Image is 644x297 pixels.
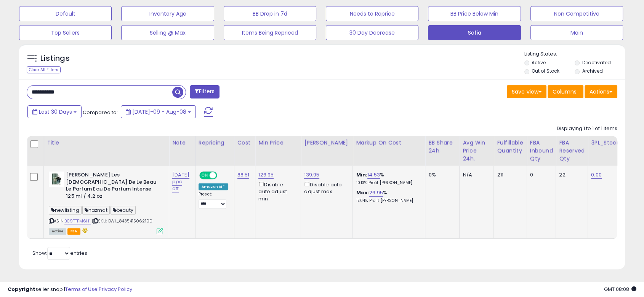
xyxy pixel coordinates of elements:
[32,249,87,257] span: Show: entries
[49,206,82,214] span: newlisting
[428,139,456,155] div: BB Share 24h.
[224,25,316,40] button: Items Being Repriced
[92,218,152,224] span: | SKU: BW1_8435415062190
[65,286,98,293] a: Terms of Use
[356,171,367,178] b: Min:
[304,171,319,179] a: 139.95
[49,228,66,235] span: All listings currently available for purchase on Amazon
[588,136,624,166] th: CSV column name: cust_attr_3_3PL_Stock
[582,68,603,74] label: Archived
[559,139,585,163] div: FBA Reserved Qty
[591,171,602,179] a: 0.00
[80,228,88,233] i: hazardous material
[548,85,583,98] button: Columns
[559,172,582,178] div: 22
[530,139,553,163] div: FBA inbound Qty
[497,139,523,155] div: Fulfillable Quantity
[356,189,419,203] div: %
[47,139,166,147] div: Title
[356,198,419,203] p: 17.04% Profit [PERSON_NAME]
[8,286,35,293] strong: Copyright
[428,172,453,178] div: 0%
[67,228,80,235] span: FBA
[530,25,623,40] button: Main
[530,172,550,178] div: 0
[224,6,316,21] button: BB Drop in 7d
[8,286,132,293] div: seller snap | |
[258,180,295,202] div: Disable auto adjust min
[532,68,559,74] label: Out of Stock
[237,171,250,179] a: 88.51
[557,125,617,132] div: Displaying 1 to 1 of 1 items
[356,180,419,186] p: 10.13% Profit [PERSON_NAME]
[27,66,61,73] div: Clear All Filters
[326,6,418,21] button: Needs to Reprice
[27,105,82,118] button: Last 30 Days
[428,25,521,40] button: Sofia
[585,85,617,98] button: Actions
[83,109,118,116] span: Compared to:
[356,189,369,196] b: Max:
[604,286,636,293] span: 2025-09-8 08:08 GMT
[199,192,228,209] div: Preset:
[258,171,274,179] a: 126.95
[356,139,422,147] div: Markup on Cost
[507,85,546,98] button: Save View
[49,172,163,233] div: ASIN:
[497,172,521,178] div: 211
[172,139,192,147] div: Note
[237,139,252,147] div: Cost
[121,25,214,40] button: Selling @ Max
[530,6,623,21] button: Non Competitive
[258,139,298,147] div: Min Price
[353,136,425,166] th: The percentage added to the cost of goods (COGS) that forms the calculator for Min & Max prices.
[66,172,159,202] b: [PERSON_NAME] Les [DEMOGRAPHIC_DATA] De Le Beau Le Parfum Eau De Parfum Intense 125 ml / 4.2 oz
[49,172,64,187] img: 41SEb2EVEFL._SL40_.jpg
[82,206,110,214] span: hazmat
[19,6,112,21] button: Default
[64,218,91,224] a: B09TTFM6H1
[591,139,621,147] div: 3PL_Stock
[369,189,383,197] a: 26.95
[304,139,349,147] div: [PERSON_NAME]
[326,25,418,40] button: 30 Day Decrease
[553,88,577,95] span: Columns
[199,183,228,190] div: Amazon AI *
[463,139,490,163] div: Avg Win Price 24h.
[200,172,210,179] span: ON
[111,206,136,214] span: beauty
[172,171,189,192] a: [DATE] ppc off
[190,85,219,98] button: Filters
[356,172,419,186] div: %
[39,108,72,116] span: Last 30 Days
[19,25,112,40] button: Top Sellers
[304,180,347,195] div: Disable auto adjust max
[428,6,521,21] button: BB Price Below Min
[99,286,132,293] a: Privacy Policy
[582,59,611,66] label: Deactivated
[132,108,186,116] span: [DATE]-09 - Aug-08
[199,139,231,147] div: Repricing
[121,6,214,21] button: Inventory Age
[532,59,546,66] label: Active
[121,105,196,118] button: [DATE]-09 - Aug-08
[524,51,625,58] p: Listing States:
[463,172,488,178] div: N/A
[367,171,380,179] a: 14.53
[216,172,228,179] span: OFF
[40,53,70,64] h5: Listings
